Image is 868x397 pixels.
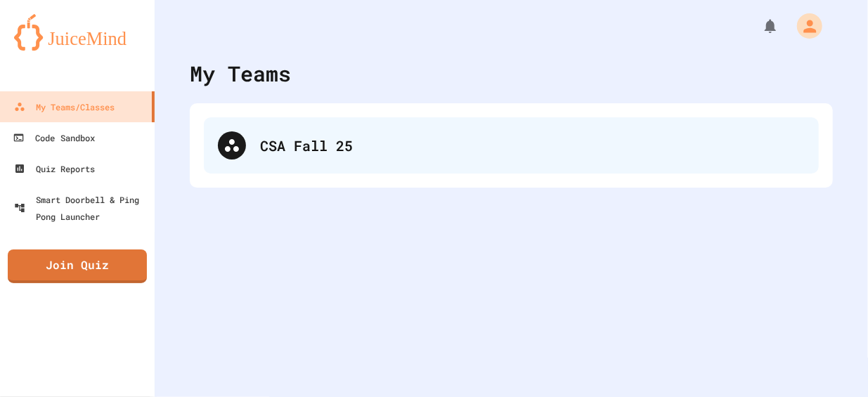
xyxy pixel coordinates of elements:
div: Code Sandbox [13,129,95,146]
div: My Teams/Classes [14,98,115,115]
div: My Teams [190,58,291,89]
div: Smart Doorbell & Ping Pong Launcher [14,191,149,225]
div: Quiz Reports [14,160,95,177]
div: My Account [782,10,826,42]
div: CSA Fall 25 [204,117,819,174]
img: logo-orange.svg [14,14,141,51]
div: CSA Fall 25 [260,135,805,156]
div: My Notifications [736,14,782,38]
a: Join Quiz [8,249,147,283]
